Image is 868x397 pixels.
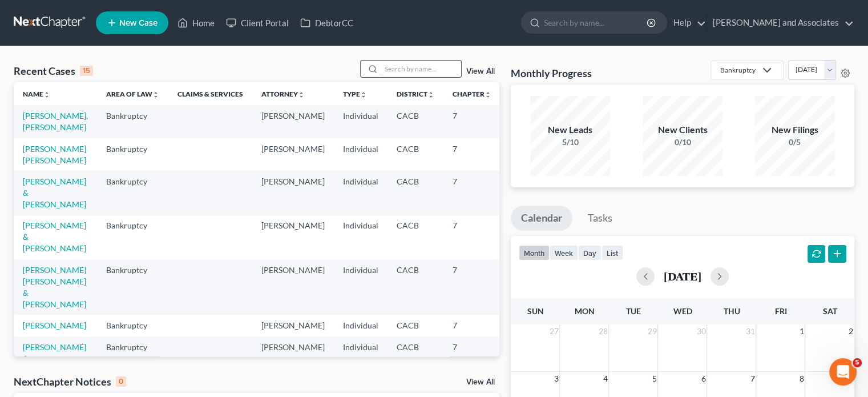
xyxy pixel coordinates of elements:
[548,324,559,338] span: 27
[220,13,294,33] a: Client Portal
[443,215,500,259] td: 7
[651,372,657,386] span: 5
[119,19,158,27] span: New Case
[387,171,443,215] td: CACB
[847,324,854,338] span: 2
[646,324,657,338] span: 29
[720,65,756,75] div: Bankruptcy
[578,245,601,260] button: day
[443,259,500,315] td: 7
[172,13,220,33] a: Home
[643,123,722,137] div: New Clients
[106,90,159,98] a: Area of Lawunfold_more
[668,13,706,33] a: Help
[23,220,86,253] a: [PERSON_NAME] & [PERSON_NAME]
[298,91,305,98] i: unfold_more
[578,206,623,231] a: Tasks
[798,372,805,386] span: 8
[427,91,434,98] i: unfold_more
[723,306,740,316] span: Thu
[822,306,837,316] span: Sat
[80,66,93,76] div: 15
[252,105,334,138] td: [PERSON_NAME]
[343,90,367,98] a: Typeunfold_more
[397,90,434,98] a: Districtunfold_more
[466,67,495,75] a: View All
[530,137,610,148] div: 5/10
[97,215,168,259] td: Bankruptcy
[626,306,641,316] span: Tue
[755,137,835,148] div: 0/5
[519,245,550,260] button: month
[552,372,559,386] span: 3
[597,324,608,338] span: 28
[23,265,86,309] a: [PERSON_NAME] [PERSON_NAME] & [PERSON_NAME]
[97,138,168,171] td: Bankruptcy
[387,138,443,171] td: CACB
[97,259,168,315] td: Bankruptcy
[744,324,756,338] span: 31
[530,123,610,137] div: New Leads
[550,245,578,260] button: week
[643,137,722,148] div: 0/10
[707,13,854,33] a: [PERSON_NAME] and Associates
[261,90,305,98] a: Attorneyunfold_more
[387,336,443,380] td: CACB
[829,358,857,386] iframe: Intercom live chat
[23,320,86,330] a: [PERSON_NAME]
[574,306,594,316] span: Mon
[755,123,835,137] div: New Filings
[97,336,168,380] td: Bankruptcy
[695,324,706,338] span: 30
[252,315,334,336] td: [PERSON_NAME]
[116,376,126,387] div: 0
[334,336,387,380] td: Individual
[43,91,50,98] i: unfold_more
[798,324,805,338] span: 1
[774,306,786,316] span: Fri
[673,306,692,316] span: Wed
[152,91,159,98] i: unfold_more
[23,144,86,165] a: [PERSON_NAME] [PERSON_NAME]
[601,245,623,260] button: list
[97,105,168,138] td: Bankruptcy
[23,111,88,132] a: [PERSON_NAME], [PERSON_NAME]
[443,171,500,215] td: 7
[294,13,359,33] a: DebtorCC
[97,171,168,215] td: Bankruptcy
[853,358,862,367] span: 5
[334,259,387,315] td: Individual
[334,215,387,259] td: Individual
[485,91,491,98] i: unfold_more
[334,315,387,336] td: Individual
[544,12,648,33] input: Search by name...
[381,61,461,77] input: Search by name...
[601,372,608,386] span: 4
[252,138,334,171] td: [PERSON_NAME]
[252,336,334,380] td: [PERSON_NAME]
[23,177,86,209] a: [PERSON_NAME] & [PERSON_NAME]
[443,315,500,336] td: 7
[453,90,491,98] a: Chapterunfold_more
[466,378,495,386] a: View All
[387,315,443,336] td: CACB
[443,336,500,380] td: 7
[334,138,387,171] td: Individual
[511,206,572,231] a: Calendar
[700,372,706,386] span: 6
[511,66,592,80] h3: Monthly Progress
[387,259,443,315] td: CACB
[97,315,168,336] td: Bankruptcy
[749,372,756,386] span: 7
[252,215,334,259] td: [PERSON_NAME]
[14,375,126,388] div: NextChapter Notices
[252,171,334,215] td: [PERSON_NAME]
[168,82,252,105] th: Claims & Services
[14,64,93,78] div: Recent Cases
[360,91,367,98] i: unfold_more
[664,270,701,282] h2: [DATE]
[334,171,387,215] td: Individual
[334,105,387,138] td: Individual
[23,90,50,98] a: Nameunfold_more
[527,306,543,316] span: Sun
